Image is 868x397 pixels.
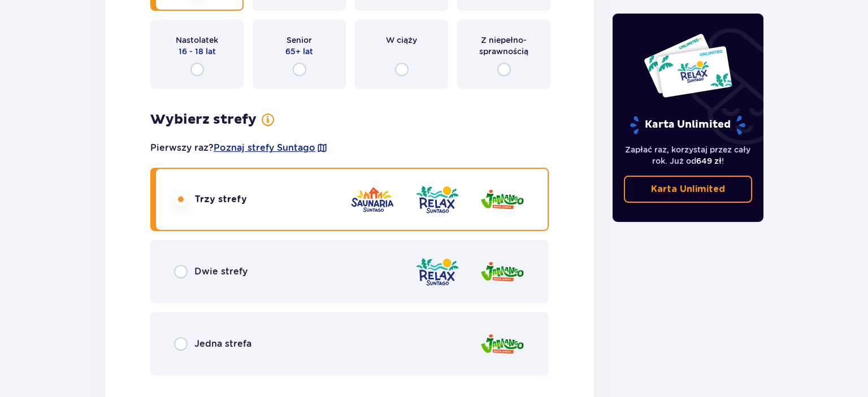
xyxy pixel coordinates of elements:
span: Z niepełno­sprawnością [467,34,540,57]
p: Karta Unlimited [629,115,747,135]
p: Karta Unlimited [651,183,725,195]
p: Zapłać raz, korzystaj przez cały rok. Już od ! [624,144,753,167]
p: Pierwszy raz? [150,142,328,154]
img: Dwie karty całoroczne do Suntago z napisem 'UNLIMITED RELAX', na białym tle z tropikalnymi liśćmi... [643,33,733,98]
span: Nastolatek [176,34,218,46]
img: Jamango [480,256,525,288]
span: 16 - 18 lat [179,46,216,57]
span: 65+ lat [285,46,313,57]
span: Trzy strefy [194,193,247,206]
span: 649 zł [696,156,722,165]
span: W ciąży [386,34,417,46]
a: Karta Unlimited [624,176,753,203]
h3: Wybierz strefy [150,111,257,128]
img: Relax [415,184,460,216]
img: Jamango [480,328,525,360]
span: Senior [287,34,312,46]
img: Jamango [480,184,525,216]
img: Relax [415,256,460,288]
span: Jedna strefa [194,338,251,350]
img: Saunaria [350,184,395,216]
span: Dwie strefy [194,265,248,278]
a: Poznaj strefy Suntago [214,142,315,154]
